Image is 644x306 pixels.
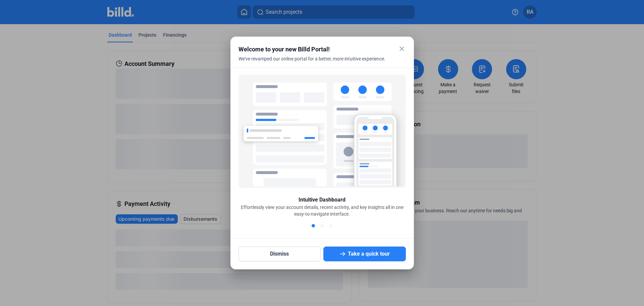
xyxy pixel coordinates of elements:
[238,45,389,54] div: Welcome to your new Billd Portal!
[238,204,406,217] div: Effortlessly view your account details, recent activity, and key insights all in one easy-to-navi...
[238,55,389,70] div: We've revamped our online portal for a better, more intuitive experience.
[299,196,345,204] div: Intuitive Dashboard
[323,247,406,261] button: Take a quick tour
[398,45,406,53] mat-icon: close
[238,247,321,261] button: Dismiss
